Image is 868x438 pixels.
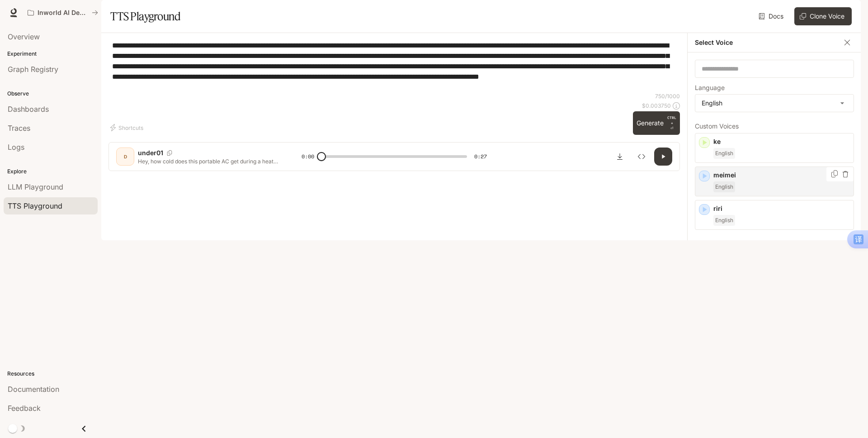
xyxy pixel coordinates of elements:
[695,85,725,91] p: Language
[667,115,676,126] p: CTRL +
[695,123,854,129] p: Custom Voices
[830,170,839,177] button: Copy Voice ID
[163,150,176,156] button: Copy Voice ID
[757,7,787,25] a: Docs
[642,102,671,109] p: $ 0.003750
[38,9,88,17] p: Inworld AI Demos
[713,171,850,180] p: meimei
[138,148,163,157] p: under01
[108,120,147,135] button: Shortcuts
[655,92,680,100] p: 750 / 1000
[611,148,629,166] button: Download audio
[24,4,102,22] button: All workspaces
[794,7,852,25] button: Clone Voice
[302,152,314,161] span: 0:00
[695,95,854,112] div: English
[110,7,180,25] h1: TTS Playground
[713,204,850,213] p: riri
[713,181,735,192] span: English
[632,148,651,166] button: Inspect
[118,149,132,164] div: D
[474,152,487,161] span: 0:27
[667,115,676,131] p: ⏎
[138,157,280,165] p: Hey, how cold does this portable AC get during a heat wave? Just watch! First, just turn it on, s...
[633,111,680,135] button: GenerateCTRL +⏎
[713,148,735,159] span: English
[713,215,735,226] span: English
[713,137,850,146] p: ke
